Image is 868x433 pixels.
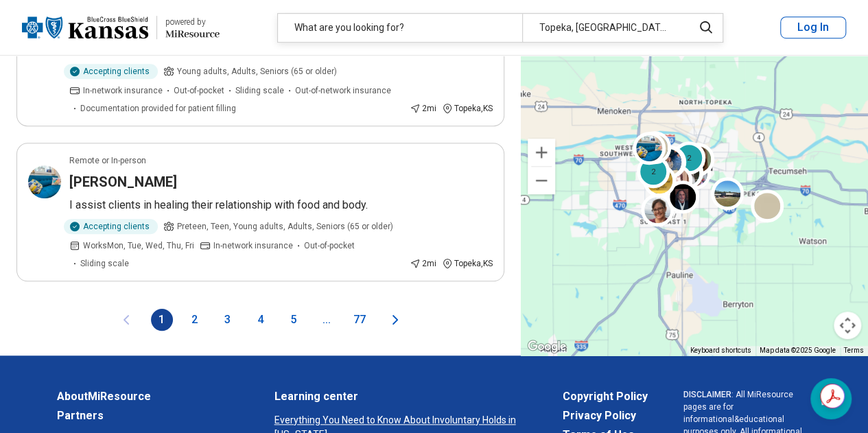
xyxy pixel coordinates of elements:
[760,347,836,354] span: Map data ©2025 Google
[235,84,284,97] span: Sliding scale
[563,388,648,405] a: Copyright Policy
[83,239,194,252] span: Works Mon, Tue, Wed, Thu, Fri
[250,309,272,331] button: 4
[528,139,555,166] button: Zoom in
[213,239,293,252] span: In-network insurance
[184,309,206,331] button: 2
[304,239,355,252] span: Out-of-pocket
[69,197,493,213] p: I assist clients in healing their relationship with food and body.
[57,408,239,424] a: Partners
[442,257,493,270] div: Topeka , KS
[410,102,436,115] div: 2 mi
[57,388,239,405] a: AboutMiResource
[834,312,861,339] button: Map camera controls
[387,309,403,331] button: Next page
[672,141,705,174] div: 2
[295,84,391,97] span: Out-of-network insurance
[690,346,751,355] button: Keyboard shortcuts
[637,154,670,187] div: 2
[528,167,555,194] button: Zoom out
[64,219,158,234] div: Accepting clients
[177,220,393,233] span: Preteen, Teen, Young adults, Adults, Seniors (65 or older)
[316,309,338,331] span: ...
[810,378,852,419] a: Open chat
[165,16,220,28] div: powered by
[217,309,239,331] button: 3
[274,388,527,405] a: Learning center
[177,65,337,78] span: Young adults, Adults, Seniors (65 or older)
[118,309,134,331] button: Previous page
[278,14,522,42] div: What are you looking for?
[64,64,158,79] div: Accepting clients
[524,338,570,355] img: Google
[83,84,163,97] span: In-network insurance
[22,11,148,44] img: Blue Cross Blue Shield Kansas
[80,257,129,270] span: Sliding scale
[349,309,371,331] button: 77
[283,309,305,331] button: 5
[442,102,493,115] div: Topeka , KS
[22,11,220,44] a: Blue Cross Blue Shield Kansaspowered by
[683,390,731,399] span: DISCLAIMER
[174,84,224,97] span: Out-of-pocket
[524,338,570,355] a: Open this area in Google Maps (opens a new window)
[151,309,173,331] button: 1
[80,102,236,115] span: Documentation provided for patient filling
[563,408,648,424] a: Privacy Policy
[69,154,146,167] p: Remote or In-person
[69,172,177,191] h3: [PERSON_NAME]
[522,14,685,42] div: Topeka, [GEOGRAPHIC_DATA]
[780,16,846,38] button: Log In
[844,347,864,354] a: Terms (opens in new tab)
[410,257,436,270] div: 2 mi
